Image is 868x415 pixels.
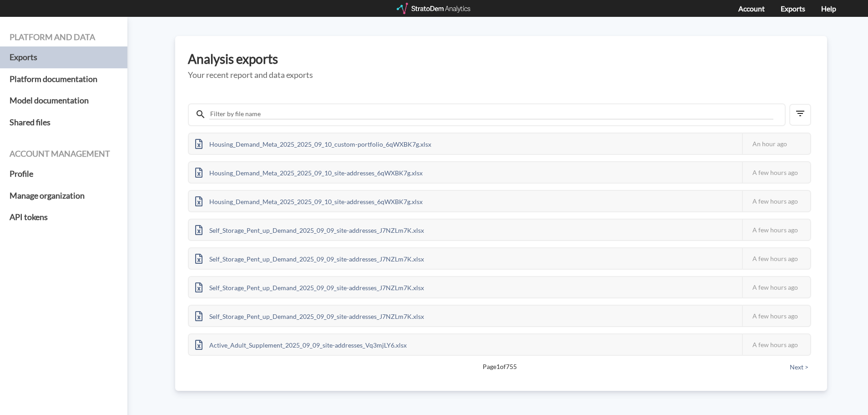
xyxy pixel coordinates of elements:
[189,248,430,269] div: Self_Storage_Pent_up_Demand_2025_09_09_site-addresses_J7NZLm7K.xlsx
[10,90,118,112] a: Model documentation
[188,52,814,66] h3: Analysis exports
[189,282,430,290] a: Self_Storage_Pent_up_Demand_2025_09_09_site-addresses_J7NZLm7K.xlsx
[742,220,810,240] div: A few hours ago
[189,168,429,175] a: Housing_Demand_Meta_2025_2025_09_10_site-addresses_6qWXBK7g.xlsx
[189,334,413,355] div: Active_Adult_Supplement_2025_09_09_site-addresses_Vq3mjLY6.xlsx
[209,109,773,119] input: Filter by file name
[188,71,814,80] h5: Your recent report and data exports
[742,334,810,355] div: A few hours ago
[10,185,118,207] a: Manage organization
[742,306,810,326] div: A few hours ago
[10,33,118,42] h4: Platform and data
[781,4,805,13] a: Exports
[189,196,429,204] a: Housing_Demand_Meta_2025_2025_09_10_site-addresses_6qWXBK7g.xlsx
[189,277,430,297] div: Self_Storage_Pent_up_Demand_2025_09_09_site-addresses_J7NZLm7K.xlsx
[821,4,836,13] a: Help
[189,311,430,319] a: Self_Storage_Pent_up_Demand_2025_09_09_site-addresses_J7NZLm7K.xlsx
[10,46,118,68] a: Exports
[10,149,118,159] h4: Account management
[742,277,810,297] div: A few hours ago
[10,68,118,90] a: Platform documentation
[189,162,429,183] div: Housing_Demand_Meta_2025_2025_09_10_site-addresses_6qWXBK7g.xlsx
[742,162,810,183] div: A few hours ago
[10,206,118,228] a: API tokens
[189,133,438,154] div: Housing_Demand_Meta_2025_2025_09_10_custom-portfolio_6qWXBK7g.xlsx
[742,248,810,269] div: A few hours ago
[189,225,430,233] a: Self_Storage_Pent_up_Demand_2025_09_09_site-addresses_J7NZLm7K.xlsx
[189,254,430,261] a: Self_Storage_Pent_up_Demand_2025_09_09_site-addresses_J7NZLm7K.xlsx
[10,112,118,133] a: Shared files
[787,362,811,372] button: Next >
[742,133,810,154] div: An hour ago
[189,306,430,326] div: Self_Storage_Pent_up_Demand_2025_09_09_site-addresses_J7NZLm7K.xlsx
[189,139,438,147] a: Housing_Demand_Meta_2025_2025_09_10_custom-portfolio_6qWXBK7g.xlsx
[738,4,765,13] a: Account
[189,220,430,240] div: Self_Storage_Pent_up_Demand_2025_09_09_site-addresses_J7NZLm7K.xlsx
[10,163,118,185] a: Profile
[742,191,810,211] div: A few hours ago
[189,191,429,211] div: Housing_Demand_Meta_2025_2025_09_10_site-addresses_6qWXBK7g.xlsx
[189,340,413,348] a: Active_Adult_Supplement_2025_09_09_site-addresses_Vq3mjLY6.xlsx
[220,362,779,371] span: Page 1 of 755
